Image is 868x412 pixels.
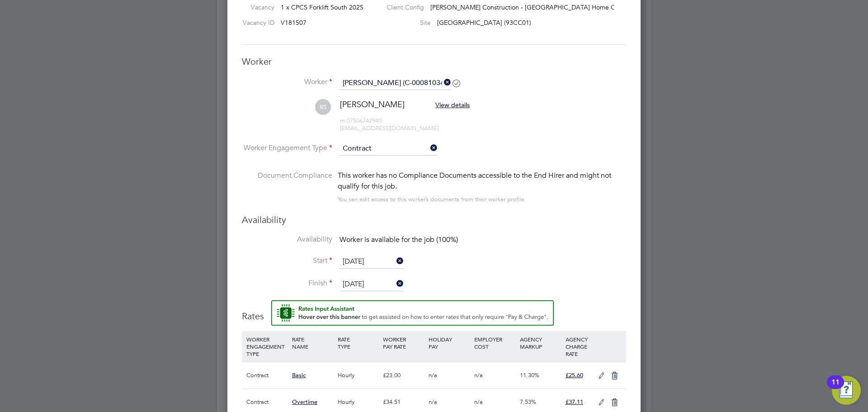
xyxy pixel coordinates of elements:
span: 07506742940 [340,117,382,124]
button: Open Resource Center, 11 new notifications [832,376,861,405]
div: This worker has no Compliance Documents accessible to the End Hirer and might not qualify for thi... [338,170,626,192]
span: n/a [474,398,483,406]
input: Select one [340,142,438,156]
label: Worker [242,77,332,87]
div: EMPLOYER COST [472,331,518,355]
span: View details [435,101,470,109]
div: Contract [244,362,290,388]
input: Select one [340,255,404,269]
h3: Availability [242,214,626,226]
span: n/a [429,398,437,406]
span: Worker is available for the job (100%) [340,235,458,244]
button: Rate Assistant [271,300,554,326]
span: 7.53% [520,398,536,406]
label: Finish [242,279,332,288]
label: Vacancy ID [238,19,274,27]
label: Start [242,256,332,265]
span: n/a [429,371,437,379]
h3: Rates [242,300,626,322]
div: Hourly [335,362,381,388]
div: RATE TYPE [335,331,381,355]
label: Site [379,19,431,27]
span: [PERSON_NAME] Construction - [GEOGRAPHIC_DATA] Home Counties [430,3,636,11]
div: WORKER PAY RATE [381,331,426,355]
div: AGENCY CHARGE RATE [563,331,594,362]
span: Basic [292,371,306,379]
input: Select one [340,278,404,291]
div: You can edit access to this worker’s documents from their worker profile. [338,194,526,205]
span: £25.60 [566,371,583,379]
label: Client Config [379,3,424,11]
input: Search for... [340,76,451,90]
label: Document Compliance [242,170,332,203]
span: 1 x CPCS Forklift South 2025 [281,3,363,11]
span: [GEOGRAPHIC_DATA] (93CC01) [437,19,531,27]
span: Overtime [292,398,317,406]
h3: Worker [242,56,626,67]
span: [EMAIL_ADDRESS][DOMAIN_NAME] [340,124,439,132]
div: WORKER ENGAGEMENT TYPE [244,331,290,362]
span: 11.30% [520,371,539,379]
div: AGENCY MARKUP [518,331,563,355]
label: Worker Engagement Type [242,143,332,153]
span: m: [340,117,347,124]
div: 11 [831,382,840,394]
span: £37.11 [566,398,583,406]
label: Vacancy [238,3,274,11]
span: V181507 [281,19,307,27]
div: RATE NAME [290,331,335,355]
div: £23.00 [381,362,426,388]
label: Availability [242,235,332,244]
span: RS [315,99,331,115]
div: HOLIDAY PAY [426,331,472,355]
span: [PERSON_NAME] [340,99,405,109]
span: n/a [474,371,483,379]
